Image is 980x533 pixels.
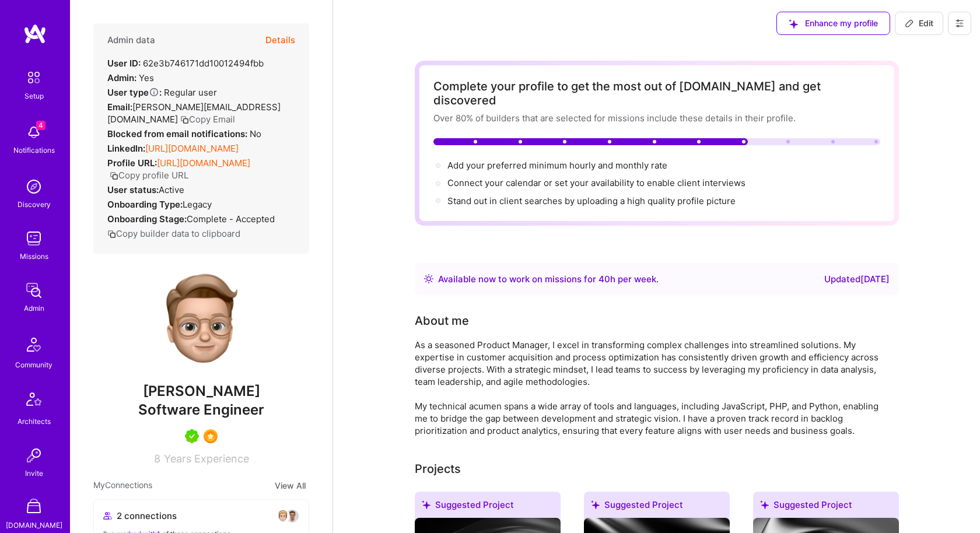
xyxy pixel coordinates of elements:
div: [DOMAIN_NAME] [6,519,62,531]
div: No [107,128,261,140]
div: As a seasoned Product Manager, I excel in transforming complex challenges into streamlined soluti... [415,339,881,437]
button: Enhance my profile [776,12,890,35]
span: [PERSON_NAME][EMAIL_ADDRESS][DOMAIN_NAME] [107,101,281,125]
strong: Admin: [107,72,136,83]
button: Copy builder data to clipboard [107,227,240,240]
span: 2 connections [117,510,177,522]
img: avatar [276,509,290,523]
img: logo [23,23,47,44]
div: Complete your profile to get the most out of [DOMAIN_NAME] and get discovered [433,79,880,107]
strong: Profile URL: [107,157,157,169]
div: About me [415,312,469,329]
i: icon SuggestedTeams [591,500,600,509]
button: Details [265,23,295,57]
span: My Connections [93,479,152,492]
i: icon Collaborator [103,511,112,520]
img: A.Teamer in Residence [185,429,199,443]
img: Architects [20,387,48,415]
div: Invite [25,467,43,479]
span: Complete - Accepted [187,213,275,225]
strong: Onboarding Stage: [107,213,187,225]
div: Discovery [17,198,51,211]
img: User Avatar [155,272,248,366]
img: teamwork [22,227,45,250]
span: Edit [905,17,933,29]
i: Help [149,87,159,97]
span: Software Engineer [138,401,264,418]
strong: LinkedIn: [107,143,145,154]
span: legacy [183,199,212,210]
img: avatar [285,509,299,523]
span: Enhance my profile [789,17,878,29]
div: Admin [24,302,44,314]
h4: Admin data [107,35,155,45]
div: Projects [415,460,461,478]
strong: User ID: [107,58,141,69]
a: [URL][DOMAIN_NAME] [145,143,239,154]
img: setup [22,65,46,90]
i: icon SuggestedTeams [789,19,798,29]
div: Suggested Project [584,492,730,523]
div: Regular user [107,86,217,99]
strong: Email: [107,101,132,113]
span: 40 [598,273,610,285]
button: Copy profile URL [110,169,188,181]
img: Invite [22,444,45,467]
span: 8 [154,453,160,465]
span: 4 [36,121,45,130]
img: admin teamwork [22,279,45,302]
img: SelectionTeam [204,429,218,443]
a: [URL][DOMAIN_NAME] [157,157,250,169]
div: Architects [17,415,51,427]
strong: User status: [107,184,159,195]
div: Community [15,359,52,371]
i: icon SuggestedTeams [760,500,769,509]
div: 62e3b746171dd10012494fbb [107,57,264,69]
i: icon Copy [180,115,189,124]
div: Notifications [13,144,55,156]
div: Stand out in client searches by uploading a high quality profile picture [447,195,736,207]
div: Over 80% of builders that are selected for missions include these details in their profile. [433,112,880,124]
i: icon Copy [107,230,116,239]
span: Add your preferred minimum hourly and monthly rate [447,160,667,171]
img: Availability [424,274,433,283]
div: Missions [20,250,48,262]
strong: Onboarding Type: [107,199,183,210]
button: Edit [895,12,943,35]
img: bell [22,121,45,144]
strong: User type : [107,87,162,98]
div: Suggested Project [415,492,561,523]
span: Connect your calendar or set your availability to enable client interviews [447,177,745,188]
i: icon SuggestedTeams [422,500,430,509]
div: Suggested Project [753,492,899,523]
button: Copy Email [180,113,235,125]
img: A Store [22,496,45,519]
span: Years Experience [164,453,249,465]
img: Community [20,331,48,359]
img: discovery [22,175,45,198]
span: [PERSON_NAME] [93,383,309,400]
strong: Blocked from email notifications: [107,128,250,139]
div: Setup [24,90,44,102]
div: Available now to work on missions for h per week . [438,272,659,286]
div: Yes [107,72,154,84]
button: View All [271,479,309,492]
span: Active [159,184,184,195]
i: icon Copy [110,171,118,180]
div: Updated [DATE] [824,272,890,286]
